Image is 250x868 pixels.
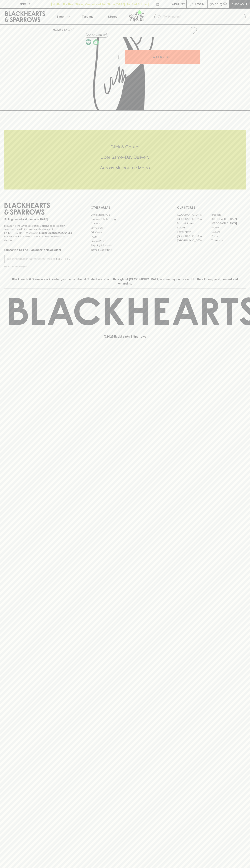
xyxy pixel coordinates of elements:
p: It is against the law to sell or supply alcohol to, or to obtain alcohol on behalf of a person un... [4,224,73,242]
img: Organic [93,39,99,45]
a: HOME [53,28,61,31]
p: Subscribe to The Blackhearts Newsletter [4,248,73,252]
div: Call to action block [4,130,246,189]
p: $0.00 [210,2,218,6]
a: Shipping Information [91,243,159,248]
a: Stores [100,9,125,24]
a: Brunswick West [177,221,211,225]
p: Login [195,2,204,6]
p: Shop [56,14,64,19]
button: Add to wishlist [188,26,198,35]
a: [GEOGRAPHIC_DATA] [211,221,246,225]
p: Wishlist [172,2,185,6]
p: Sibling owned and run since [DATE] [4,218,73,221]
a: Braddon [211,213,246,217]
strong: Liquor License #32064953 [39,231,72,234]
a: [GEOGRAPHIC_DATA] [177,213,211,217]
a: Privacy Policy [91,239,159,243]
a: Tastings [75,9,100,24]
img: Finca Enguera Tempranillo 2023 [50,37,200,110]
p: Checkout [231,2,247,6]
h5: Uber Same-Day Delivery [4,154,246,160]
a: Fitzroy [211,225,246,230]
a: Geelong [211,230,246,234]
a: [GEOGRAPHIC_DATA] [177,234,211,238]
a: Thornbury [211,238,246,243]
p: OUR STORES [177,205,246,210]
img: Vegan [86,39,91,45]
p: FIND US [19,2,31,6]
a: Fitzroy North [177,230,211,234]
p: Stores [108,14,117,19]
a: Terms & Conditions [91,248,159,252]
p: Blackhearts & Sparrows acknowledges the traditional Custodians of land throughout [GEOGRAPHIC_DAT... [7,277,243,286]
a: Organic [92,38,100,46]
a: [GEOGRAPHIC_DATA] [177,238,211,243]
a: Careers [91,221,159,226]
a: Contact Us [91,226,159,230]
p: 0 [224,3,226,5]
a: Elwood [177,225,211,230]
a: SHOP [64,28,72,31]
a: [GEOGRAPHIC_DATA] [211,217,246,221]
a: Bottle Drop FAQ's [91,213,159,217]
a: Business & Bulk Gifting [91,217,159,221]
a: FAQ's [91,235,159,239]
input: e.g. jane@blackheartsandsparrows.com.au [7,256,55,262]
p: SUBSCRIBE [56,257,71,261]
button: SUBSCRIBE [55,255,73,263]
p: ADD TO CART [153,55,172,59]
p: We will never spam you [4,265,73,268]
button: ADD TO CART [125,50,200,64]
button: Shop [50,9,75,24]
h5: Across Melbourne Metro [4,165,246,171]
p: Tastings [82,14,93,19]
button: Add to wishlist [85,33,108,38]
a: Prahran [211,234,246,238]
a: [GEOGRAPHIC_DATA] [177,217,211,221]
input: Try "Pinot noir" [163,14,243,20]
h5: Click & Collect [4,144,246,150]
a: Made without the use of any animal products. [85,38,92,46]
a: Gift Cards [91,230,159,235]
p: OTHER AREAS [91,205,159,210]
